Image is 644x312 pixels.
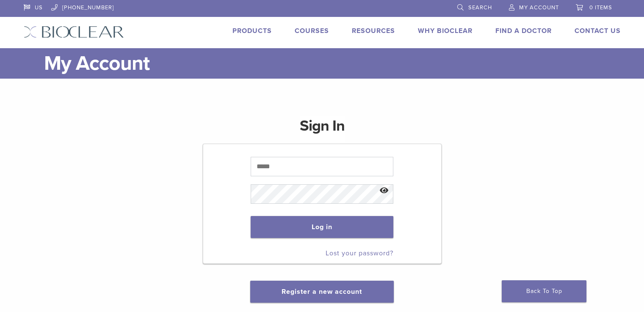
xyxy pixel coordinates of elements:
[326,249,393,257] a: Lost your password?
[300,116,345,143] h1: Sign In
[282,287,362,296] a: Register a new account
[295,27,329,35] a: Courses
[24,26,124,38] img: Bioclear
[502,280,586,302] a: Back To Top
[468,4,492,11] span: Search
[44,48,621,79] h1: My Account
[250,281,393,303] button: Register a new account
[589,4,612,11] span: 0 items
[232,27,272,35] a: Products
[575,27,621,35] a: Contact Us
[375,180,393,202] button: Show password
[251,216,393,238] button: Log in
[418,27,473,35] a: Why Bioclear
[352,27,395,35] a: Resources
[519,4,559,11] span: My Account
[495,27,552,35] a: Find A Doctor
